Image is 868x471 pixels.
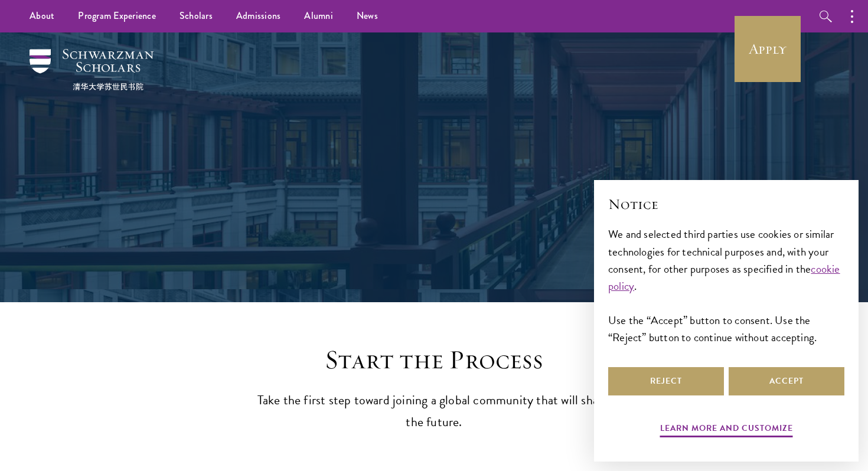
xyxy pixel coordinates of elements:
h2: Start the Process [251,344,617,377]
button: Accept [729,367,844,395]
a: cookie policy [608,260,840,295]
h2: Notice [608,194,844,214]
div: We and selected third parties use cookies or similar technologies for technical purposes and, wit... [608,225,844,345]
button: Reject [608,367,724,395]
button: Learn more and customize [660,421,793,439]
a: Apply [735,16,801,82]
p: Take the first step toward joining a global community that will shape the future. [251,390,617,433]
img: Schwarzman Scholars [30,49,154,90]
